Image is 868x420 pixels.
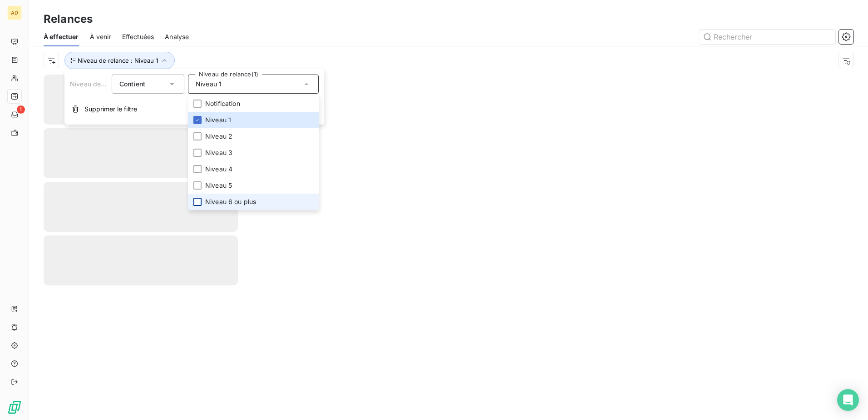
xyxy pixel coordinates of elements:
[17,105,25,114] span: 1
[837,389,859,411] div: Open Intercom Messenger
[196,80,222,89] span: Niveau 1
[165,32,189,41] span: Analyse
[122,32,154,41] span: Effectuées
[64,99,324,119] button: Supprimer le filtre
[90,32,111,41] span: À venir
[205,181,232,190] span: Niveau 5
[44,11,93,27] h3: Relances
[205,165,232,174] span: Niveau 4
[205,115,231,125] span: Niveau 1
[84,105,137,114] span: Supprimer le filtre
[119,80,145,88] span: Contient
[78,57,158,64] span: Niveau de relance : Niveau 1
[7,5,22,20] div: AD
[699,30,835,44] input: Rechercher
[64,52,175,69] button: Niveau de relance : Niveau 1
[7,400,22,415] img: Logo LeanPay
[44,32,79,41] span: À effectuer
[205,132,232,141] span: Niveau 2
[205,197,256,206] span: Niveau 6 ou plus
[205,148,232,157] span: Niveau 3
[205,99,240,108] span: Notification
[70,80,125,88] span: Niveau de relance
